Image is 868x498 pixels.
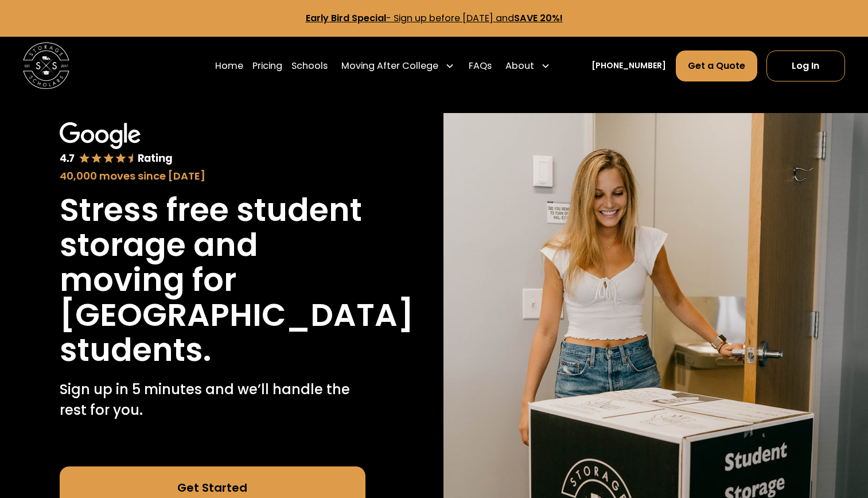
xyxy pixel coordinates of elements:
[469,50,492,82] a: FAQs
[341,59,438,73] div: Moving After College
[505,59,534,73] div: About
[23,42,69,89] img: Storage Scholars main logo
[60,333,211,368] h1: students.
[215,50,243,82] a: Home
[60,168,365,184] div: 40,000 moves since [DATE]
[60,122,173,165] img: Google 4.7 star rating
[291,50,328,82] a: Schools
[60,379,365,421] p: Sign up in 5 minutes and we’ll handle the rest for you.
[676,50,757,81] a: Get a Quote
[514,11,563,25] strong: SAVE 20%!
[306,11,386,25] strong: Early Bird Special
[252,50,282,82] a: Pricing
[591,60,666,72] a: [PHONE_NUMBER]
[766,50,845,81] a: Log In
[306,11,563,25] a: Early Bird Special- Sign up before [DATE] andSAVE 20%!
[60,193,365,298] h1: Stress free student storage and moving for
[60,298,414,333] h1: [GEOGRAPHIC_DATA]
